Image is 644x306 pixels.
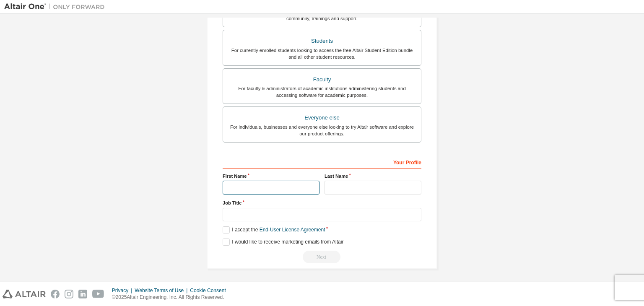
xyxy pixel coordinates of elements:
div: Privacy [112,287,135,294]
a: End-User License Agreement [260,227,325,233]
p: © 2025 Altair Engineering, Inc. All Rights Reserved. [112,294,231,301]
div: Cookie Consent [190,287,231,294]
label: I accept the [223,226,325,233]
div: For individuals, businesses and everyone else looking to try Altair software and explore our prod... [228,124,416,137]
img: Altair One [4,3,109,11]
div: Read and acccept EULA to continue [223,251,421,263]
label: First Name [223,173,319,179]
label: Job Title [223,200,421,206]
img: altair_logo.svg [3,290,46,298]
div: For faculty & administrators of academic institutions administering students and accessing softwa... [228,85,416,99]
div: Everyone else [228,112,416,124]
img: facebook.svg [51,290,60,298]
div: Faculty [228,74,416,86]
label: I would like to receive marketing emails from Altair [223,239,343,246]
img: instagram.svg [65,290,73,298]
img: youtube.svg [92,290,104,298]
label: Last Name [325,173,421,179]
img: linkedin.svg [78,290,87,298]
div: Students [228,35,416,47]
div: For currently enrolled students looking to access the free Altair Student Edition bundle and all ... [228,47,416,60]
div: Your Profile [223,155,421,169]
div: Website Terms of Use [135,287,190,294]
